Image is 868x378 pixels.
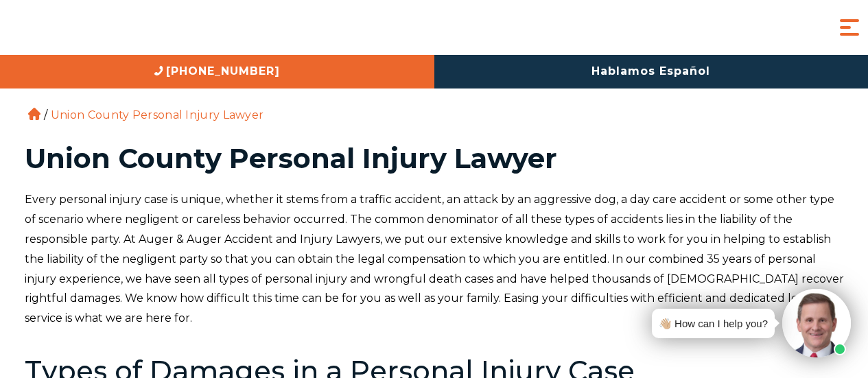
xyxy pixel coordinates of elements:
button: Menu [836,14,863,41]
a: Home [28,108,40,120]
img: Intaker widget Avatar [782,289,851,357]
h1: Union County Personal Injury Lawyer [25,145,844,172]
li: Union County Personal Injury Lawyer [47,108,268,121]
img: Auger & Auger Accident and Injury Lawyers Logo [10,15,175,40]
p: Every personal injury case is unique, whether it stems from a traffic accident, an attack by an a... [25,190,844,329]
div: 👋🏼 How can I help you? [659,314,768,333]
